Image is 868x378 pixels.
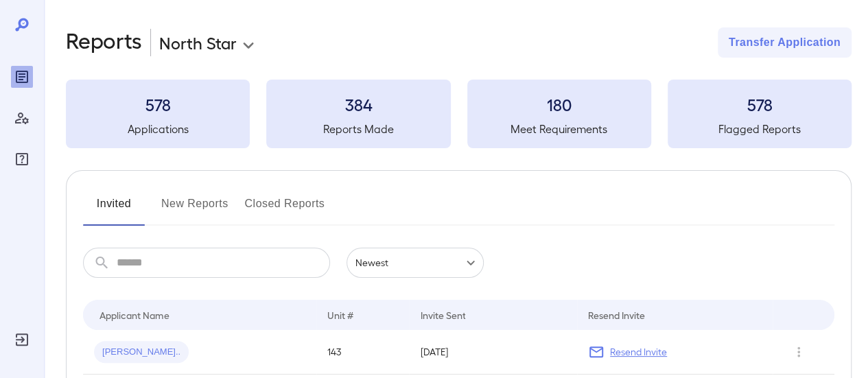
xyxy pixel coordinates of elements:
[66,27,142,58] h2: Reports
[11,107,33,129] div: Manage Users
[668,93,852,115] h3: 578
[668,121,852,137] h5: Flagged Reports
[327,307,353,323] div: Unit #
[266,93,450,115] h3: 384
[467,93,651,115] h3: 180
[610,345,667,359] p: Resend Invite
[788,341,810,363] button: Row Actions
[11,329,33,351] div: Log Out
[347,248,484,278] div: Newest
[718,27,852,58] button: Transfer Application
[409,330,577,375] td: [DATE]
[99,307,169,323] div: Applicant Name
[159,32,237,54] p: North Star
[66,93,250,115] h3: 578
[266,121,450,137] h5: Reports Made
[245,193,325,226] button: Closed Reports
[11,66,33,88] div: Reports
[420,307,465,323] div: Invite Sent
[588,307,645,323] div: Resend Invite
[316,330,410,375] td: 143
[467,121,651,137] h5: Meet Requirements
[66,121,250,137] h5: Applications
[66,80,852,148] summary: 578Applications384Reports Made180Meet Requirements578Flagged Reports
[83,193,145,226] button: Invited
[94,346,189,359] span: [PERSON_NAME]..
[11,148,33,170] div: FAQ
[161,193,228,226] button: New Reports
